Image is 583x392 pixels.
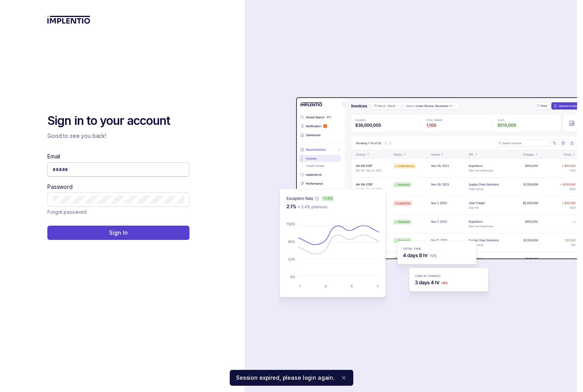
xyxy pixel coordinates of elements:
[236,374,335,382] p: Session expired, please login again.
[47,153,60,160] label: Email
[109,229,127,237] p: Sign In
[47,208,86,216] a: Link Forgot password
[47,183,73,191] label: Password
[47,226,189,240] button: Sign In
[47,208,86,216] p: Forgot password
[47,113,189,129] h2: Sign in to your account
[47,16,90,24] img: logo
[47,132,189,140] p: Good to see you back!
